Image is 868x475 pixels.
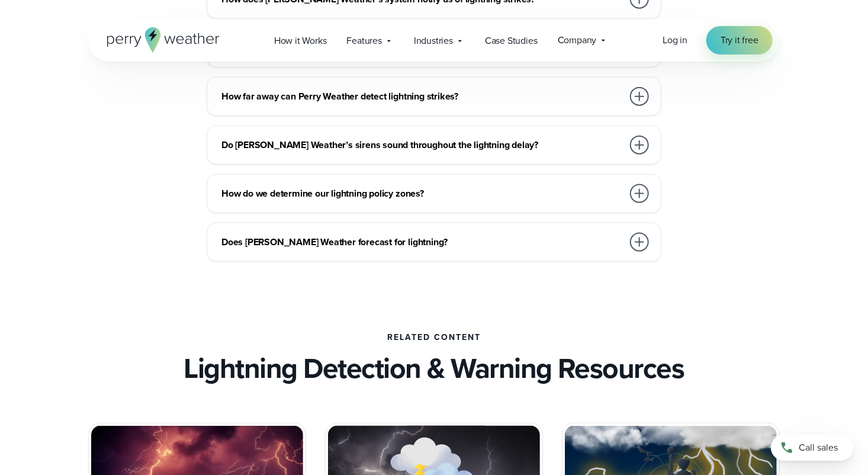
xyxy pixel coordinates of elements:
span: Features [347,34,382,48]
span: Call sales [799,441,838,455]
a: Try it free [706,26,773,54]
span: Log in [663,33,687,47]
h3: Do [PERSON_NAME] Weather’s sirens sound throughout the lightning delay? [221,138,623,152]
span: Try it free [721,33,758,47]
h2: Related Content [387,333,481,342]
a: How it Works [264,28,337,53]
h3: Does [PERSON_NAME] Weather forecast for lightning? [221,235,623,249]
span: Company [558,33,597,47]
span: Industries [414,34,453,48]
h3: How far away can Perry Weather detect lightning strikes? [221,89,623,104]
a: Case Studies [475,28,548,53]
a: Log in [663,33,687,47]
h3: Lightning Detection & Warning Resources [184,352,684,385]
span: How it Works [274,34,327,48]
a: Call sales [771,435,854,461]
h3: How do we determine our lightning policy zones? [221,187,623,201]
span: Case Studies [485,34,538,48]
